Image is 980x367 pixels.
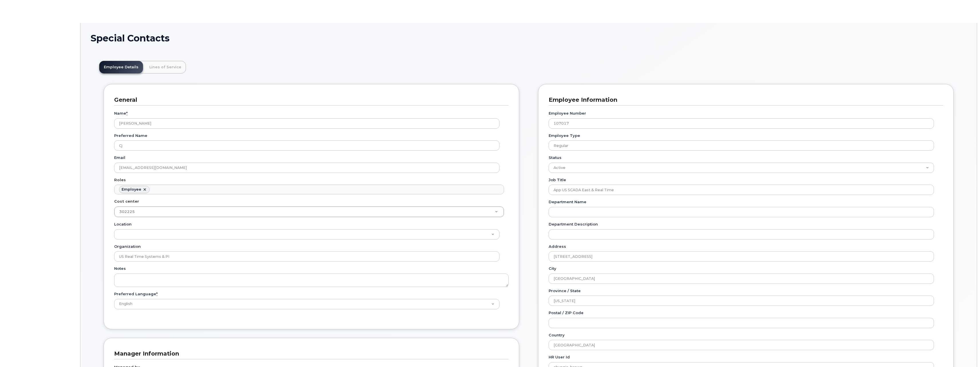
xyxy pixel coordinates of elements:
a: Employee Details [99,61,143,73]
label: Country [549,332,565,338]
label: Address [549,244,566,249]
label: Department Description [549,222,598,227]
label: Department Name [549,199,586,205]
label: Cost center [114,199,139,204]
div: Employee [122,187,141,192]
label: Name [114,111,128,116]
label: Organization [114,244,141,249]
span: 302225 [119,210,135,214]
label: Employee Number [549,111,586,116]
label: Roles [114,177,126,183]
h3: Employee Information [549,96,939,104]
label: Status [549,155,562,160]
label: Province / State [549,288,581,294]
abbr: required [156,292,158,296]
label: Location [114,222,132,227]
a: Lines of Service [145,61,186,73]
h1: Special Contacts [91,33,967,43]
label: HR user id [549,354,570,360]
label: Notes [114,266,126,271]
label: Employee Type [549,133,580,138]
h3: Manager Information [114,350,504,358]
label: Preferred Name [114,133,147,138]
label: City [549,266,556,271]
h3: General [114,96,504,104]
a: 302225 [114,207,504,217]
label: Preferred Language [114,291,158,297]
label: Job Title [549,177,566,183]
label: Email [114,155,125,160]
abbr: required [126,111,128,115]
label: Postal / ZIP Code [549,310,584,316]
